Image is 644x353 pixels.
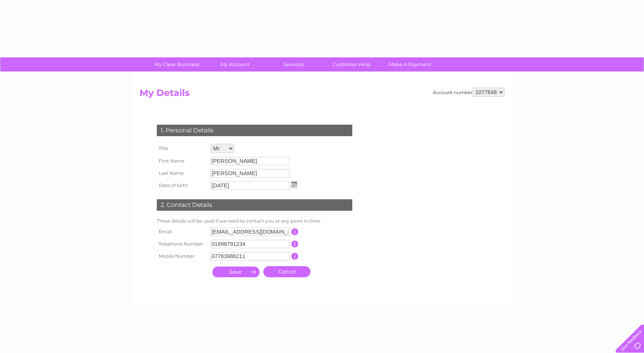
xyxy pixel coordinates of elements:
[378,57,442,72] a: Make A Payment
[155,238,209,250] th: Telephone Number
[155,250,209,262] th: Mobile Number
[291,253,299,260] input: Information
[155,179,209,192] th: Date of birth
[291,181,297,187] img: ...
[263,266,310,277] a: Cancel
[140,88,504,102] h2: My Details
[155,155,209,167] th: First Name
[155,226,209,238] th: Email
[212,267,260,277] input: Submit
[155,167,209,179] th: Last Name
[291,228,299,235] input: Information
[157,199,352,211] div: 2. Contact Details
[204,57,267,72] a: My Account
[155,142,209,155] th: Title
[145,57,209,72] a: My Clear Business
[433,88,504,97] div: Account number
[262,57,325,72] a: Services
[320,57,383,72] a: Customer Help
[155,216,354,226] td: These details will be used if we need to contact you at any point in time.
[157,125,352,136] div: 1. Personal Details
[291,241,299,247] input: Information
